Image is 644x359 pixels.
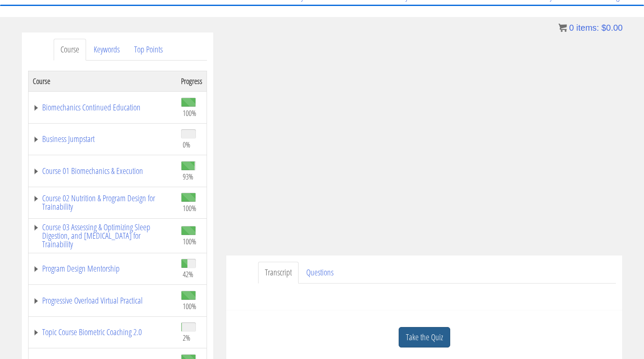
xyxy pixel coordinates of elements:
a: Program Design Mentorship [33,264,172,273]
span: 100% [183,237,196,246]
a: Questions [299,262,340,284]
a: Progressive Overload Virtual Practical [33,296,172,305]
a: 0 items: $0.00 [558,23,623,32]
a: Course 02 Nutrition & Program Design for Trainability [33,194,172,211]
span: 2% [183,333,190,342]
span: 0 [569,23,574,32]
span: $ [601,23,606,32]
span: 100% [183,301,196,311]
a: Biomechanics Continued Education [33,103,172,112]
th: Course [29,71,177,91]
a: Keywords [87,39,126,61]
a: Business Jumpstart [33,135,172,143]
span: 100% [183,203,196,213]
span: 93% [183,172,193,181]
img: icon11.png [558,23,567,32]
a: Transcript [258,262,299,284]
span: items: [576,23,599,32]
span: 0% [183,140,190,149]
a: Course 03 Assessing & Optimizing Sleep Digestion, and [MEDICAL_DATA] for Trainability [33,223,172,249]
a: Take the Quiz [399,327,450,348]
a: Course [54,39,86,61]
bdi: 0.00 [601,23,623,32]
span: 100% [183,108,196,118]
a: Course 01 Biomechanics & Execution [33,167,172,175]
span: 42% [183,269,193,279]
th: Progress [177,71,207,91]
a: Top Points [127,39,170,61]
a: Topic Course Biometric Coaching 2.0 [33,328,172,336]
